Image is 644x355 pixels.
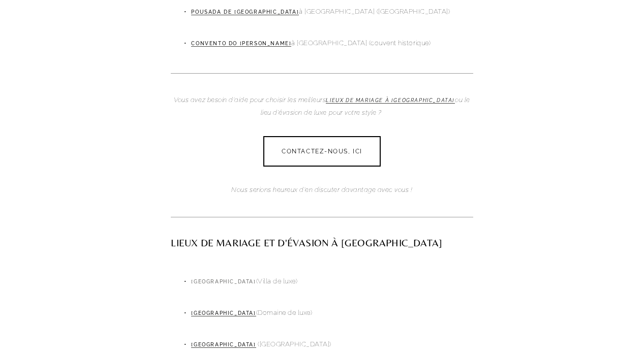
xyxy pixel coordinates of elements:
[191,342,256,348] a: [GEOGRAPHIC_DATA]
[191,310,256,316] a: [GEOGRAPHIC_DATA]
[174,96,326,104] font: Vous avez besoin d'aide pour choisir les meilleurs
[191,279,256,285] a: [GEOGRAPHIC_DATA]
[191,279,256,284] font: [GEOGRAPHIC_DATA]
[191,342,256,347] font: [GEOGRAPHIC_DATA]
[299,8,450,15] font: à [GEOGRAPHIC_DATA] ([GEOGRAPHIC_DATA])
[191,41,291,46] font: Convento Do [PERSON_NAME]
[258,340,331,348] font: ([GEOGRAPHIC_DATA])
[191,9,299,15] a: POUSADA DE [GEOGRAPHIC_DATA]
[231,186,412,193] font: Nous serions heureux d'en discuter davantage avec vous !
[291,39,431,47] font: à [GEOGRAPHIC_DATA] (couvent historique)
[261,96,472,116] font: ou le lieu d'évasion de luxe pour votre style ?
[191,9,299,15] font: POUSADA DE [GEOGRAPHIC_DATA]
[256,277,298,285] font: (Villa de luxe)
[326,98,455,103] font: LIEUX DE MARIAGE À [GEOGRAPHIC_DATA]
[171,237,442,248] font: Lieux de mariage et d'évasion à [GEOGRAPHIC_DATA]
[326,98,455,104] a: LIEUX DE MARIAGE À [GEOGRAPHIC_DATA]
[191,41,291,47] a: Convento Do [PERSON_NAME]
[282,148,362,155] font: CONTACTEZ-NOUS, ICI
[256,309,313,316] font: (Domaine de luxe)
[263,136,381,167] a: CONTACTEZ-NOUS, ICI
